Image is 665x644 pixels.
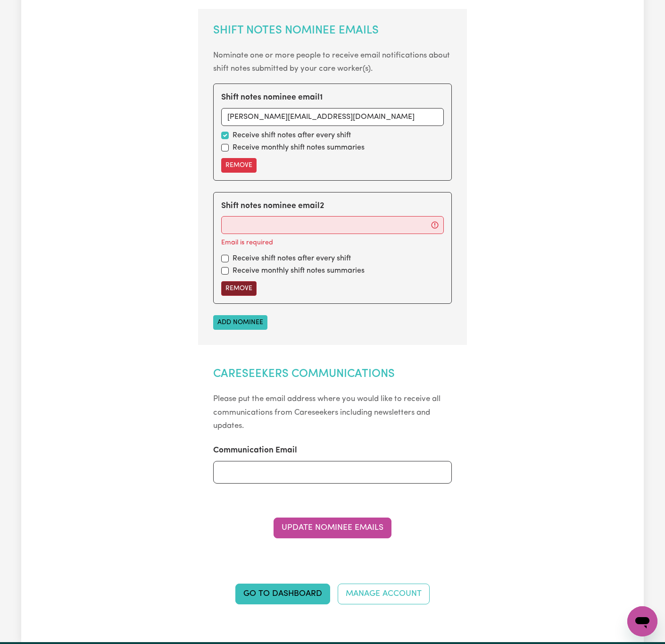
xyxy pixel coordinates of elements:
label: Communication Email [213,444,297,457]
a: Manage Account [338,584,430,604]
button: Add nominee [213,315,267,330]
p: Email is required [221,238,273,248]
label: Receive monthly shift notes summaries [233,265,365,276]
button: Remove [221,158,257,173]
label: Receive shift notes after every shift [233,130,351,141]
h2: Shift Notes Nominee Emails [213,24,452,38]
label: Receive shift notes after every shift [233,253,351,264]
iframe: Button to launch messaging window [627,606,657,636]
a: Go to Dashboard [235,584,330,604]
small: Please put the email address where you would like to receive all communications from Careseekers ... [213,395,441,430]
small: Nominate one or more people to receive email notifications about shift notes submitted by your ca... [213,51,450,73]
label: Shift notes nominee email 1 [221,92,323,104]
h2: Careseekers Communications [213,368,452,381]
button: Remove [221,281,257,296]
label: Receive monthly shift notes summaries [233,142,365,153]
button: Update Nominee Emails [274,518,391,538]
label: Shift notes nominee email 2 [221,200,324,212]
